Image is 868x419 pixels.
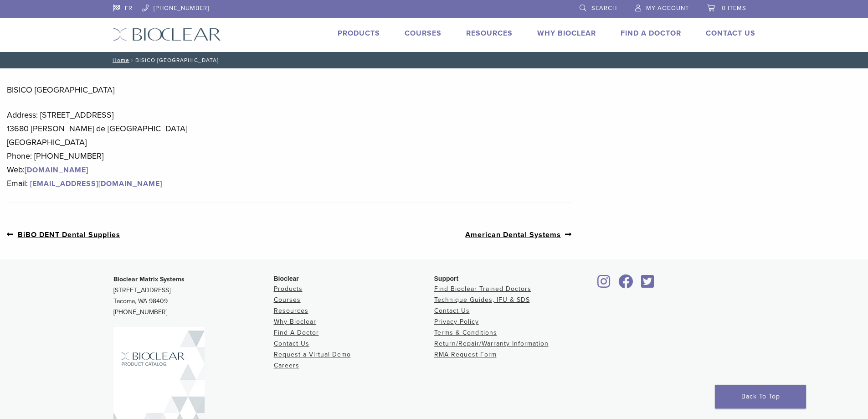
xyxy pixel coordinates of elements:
a: Why Bioclear [537,29,596,38]
a: Terms & Conditions [434,329,497,336]
a: Bioclear [616,280,637,289]
img: Bioclear [113,28,221,41]
a: Resources [466,29,513,38]
a: Contact Us [706,29,755,38]
a: Bioclear [638,280,657,289]
a: Privacy Policy [434,318,479,326]
strong: Bioclear Matrix Systems [113,275,185,283]
a: Contact Us [274,340,309,347]
span: Support [434,275,459,282]
span: 0 items [722,5,746,12]
a: BiBO DENT Dental Supplies [7,229,120,240]
a: Courses [274,296,301,304]
span: Bioclear [274,275,299,282]
a: [DOMAIN_NAME] [25,166,88,175]
p: Address: [STREET_ADDRESS] 13680 [PERSON_NAME] de [GEOGRAPHIC_DATA] [GEOGRAPHIC_DATA] Phone: [PHON... [7,108,572,190]
a: Request a Virtual Demo [274,351,351,358]
a: Courses [405,29,442,38]
a: Bioclear [595,280,614,289]
a: Home [110,57,129,63]
span: / [129,58,135,62]
a: Careers [274,362,299,369]
a: Find A Doctor [621,29,681,38]
nav: Post Navigation [7,210,572,259]
a: Technique Guides, IFU & SDS [434,296,530,304]
a: Return/Repair/Warranty Information [434,340,549,347]
a: Products [274,285,303,293]
p: BISICO [GEOGRAPHIC_DATA] [7,83,572,97]
span: Search [591,5,617,12]
a: Products [338,29,380,38]
a: RMA Request Form [434,351,497,358]
a: Find A Doctor [274,329,319,336]
a: Resources [274,307,308,315]
a: Why Bioclear [274,318,316,326]
span: My Account [646,5,689,12]
a: Contact Us [434,307,470,315]
a: Find Bioclear Trained Doctors [434,285,531,293]
p: [STREET_ADDRESS] Tacoma, WA 98409 [PHONE_NUMBER] [113,274,274,318]
a: Back To Top [715,385,806,409]
nav: BISICO [GEOGRAPHIC_DATA] [106,52,762,68]
a: American Dental Systems [465,229,572,240]
a: [EMAIL_ADDRESS][DOMAIN_NAME] [28,179,164,188]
